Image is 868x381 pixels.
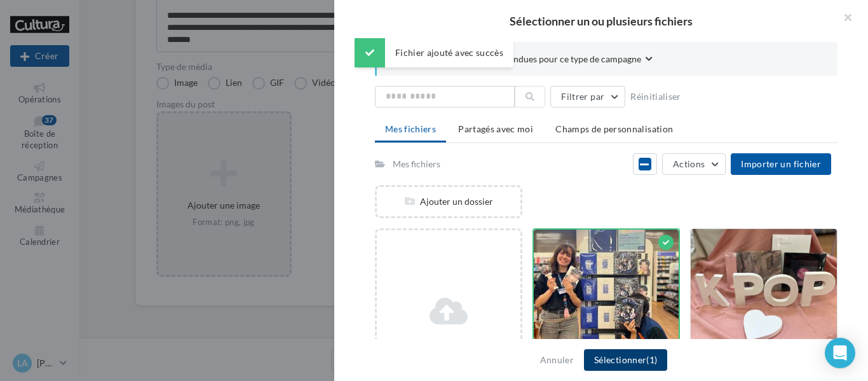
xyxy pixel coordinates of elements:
span: Importer un fichier [741,158,821,169]
button: Actions [662,153,726,175]
button: Réinitialiser [625,89,686,104]
span: Mes fichiers [385,123,436,134]
span: (1) [646,354,657,365]
button: Filtrer par [550,86,625,107]
button: Importer un fichier [731,153,831,175]
span: Actions [673,158,705,169]
div: Open Intercom Messenger [825,338,855,368]
button: Consulter les contraintes attendues pour ce type de campagne [397,52,653,68]
span: Partagés avec moi [458,123,533,134]
div: Ajouter un fichier [382,336,515,349]
div: Mes fichiers [393,158,440,170]
h2: Sélectionner un ou plusieurs fichiers [355,15,848,27]
button: Annuler [535,352,579,368]
div: Fichier ajouté avec succès [355,38,513,67]
button: Sélectionner(1) [584,349,667,371]
div: Ajouter un dossier [377,195,520,208]
span: Consulter les contraintes attendues pour ce type de campagne [397,53,641,66]
span: Champs de personnalisation [555,123,673,134]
